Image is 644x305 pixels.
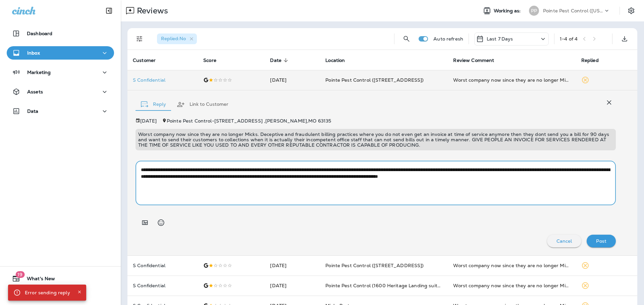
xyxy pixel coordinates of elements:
[203,57,225,63] span: Score
[618,32,631,46] button: Export as CSV
[134,6,168,16] p: Reviews
[625,5,637,17] button: Settings
[487,36,513,42] p: Last 7 Days
[25,287,70,299] div: Error sending reply
[133,283,193,288] p: S Confidential
[529,6,539,16] div: PP
[7,46,114,60] button: Inbox
[167,118,331,124] span: Pointe Pest Control - [STREET_ADDRESS] , [PERSON_NAME] , MO 63135
[556,238,572,244] p: Cancel
[133,263,193,268] p: S Confidential
[581,57,607,63] span: Replied
[203,58,216,63] span: Score
[27,70,51,75] p: Marketing
[453,77,570,83] div: Worst company now since they are no longer Micks. Deceptive and fraudulent billing practices wher...
[596,238,606,244] p: Post
[157,33,197,44] div: Replied:No
[453,262,570,269] div: Worst company now since they are no longer Micks. Deceptive and fraudulent billing practices wher...
[133,77,193,83] p: S Confidential
[138,216,152,229] button: Add in a premade template
[325,262,424,269] span: Pointe Pest Control ([STREET_ADDRESS])
[133,32,146,46] button: Filters
[265,276,320,296] td: [DATE]
[138,132,613,148] p: Worst company now since they are no longer Micks. Deceptive and fraudulent billing practices wher...
[27,89,43,94] p: Assets
[15,271,24,278] span: 19
[325,58,345,63] span: Location
[400,32,413,46] button: Search Reviews
[161,35,186,42] span: Replied : No
[581,58,599,63] span: Replied
[7,85,114,98] button: Assets
[133,57,164,63] span: Customer
[154,216,168,229] button: Select an emoji
[265,255,320,276] td: [DATE]
[20,276,55,284] span: What's New
[325,57,354,63] span: Location
[560,36,578,42] div: 1 - 4 of 4
[27,50,40,56] p: Inbox
[75,288,84,296] button: Close
[133,77,193,83] div: Click to view Customer Drawer
[7,272,114,285] button: 19What's New
[433,36,463,42] p: Auto refresh
[453,282,570,289] div: Worst company now since they are no longer Micks. Deceptive and fraudulent billing practices wher...
[27,108,39,114] p: Data
[270,58,281,63] span: Date
[494,8,522,14] span: Working as:
[325,77,424,83] span: Pointe Pest Control ([STREET_ADDRESS])
[140,118,157,124] p: [DATE]
[133,58,156,63] span: Customer
[543,8,603,13] p: Pointe Pest Control ([US_STATE])
[136,92,171,117] button: Reply
[7,27,114,40] button: Dashboard
[325,283,452,289] span: Pointe Pest Control (1600 Heritage Landing suite 212j)
[7,288,114,301] button: Support
[265,70,320,90] td: [DATE]
[100,4,118,17] button: Collapse Sidebar
[27,31,52,36] p: Dashboard
[547,235,582,247] button: Cancel
[453,58,494,63] span: Review Comment
[587,235,616,247] button: Post
[7,66,114,79] button: Marketing
[7,104,114,118] button: Data
[171,92,234,117] button: Link to Customer
[270,57,290,63] span: Date
[453,57,503,63] span: Review Comment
